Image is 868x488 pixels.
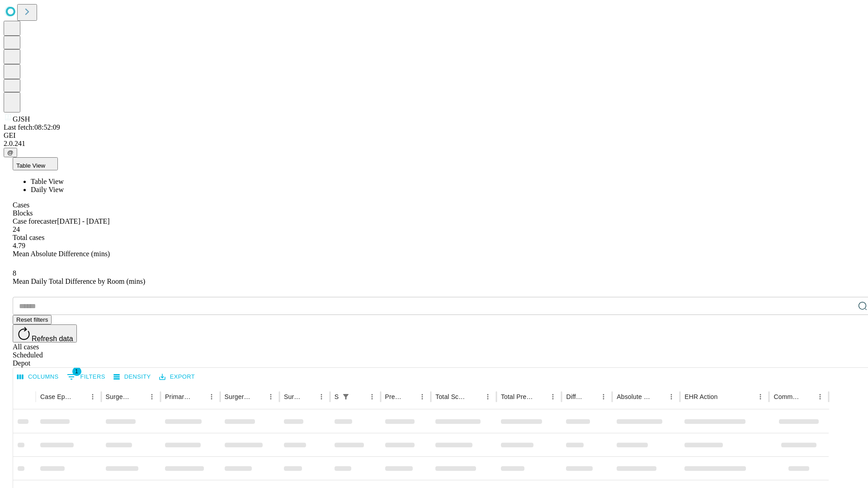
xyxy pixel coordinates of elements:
button: Menu [597,390,610,403]
button: Menu [814,390,826,403]
span: Mean Absolute Difference (mins) [13,250,110,258]
button: Menu [416,390,429,403]
div: Surgery Date [284,393,302,400]
button: Sort [353,390,366,403]
button: Sort [718,390,731,403]
button: Sort [585,390,597,403]
button: Table View [13,157,58,170]
button: Sort [469,390,481,403]
button: Menu [754,390,767,403]
button: Show filters [340,390,352,403]
button: Show filters [65,370,108,384]
span: Reset filters [16,316,48,323]
button: Sort [801,390,814,403]
button: Menu [86,390,99,403]
div: Total Scheduled Duration [435,393,468,400]
button: Menu [315,390,328,403]
span: Table View [31,178,64,185]
button: Menu [205,390,218,403]
span: Table View [16,162,45,169]
button: Sort [403,390,416,403]
div: Absolute Difference [617,393,651,400]
span: Daily View [31,186,64,193]
span: 4.79 [13,242,25,249]
div: Case Epic Id [40,393,73,400]
button: Menu [264,390,277,403]
button: Sort [534,390,547,403]
div: Surgery Name [225,393,251,400]
button: Sort [193,390,205,403]
button: @ [4,148,17,157]
div: Comments [774,393,800,400]
button: Sort [74,390,86,403]
span: 8 [13,269,16,277]
button: Menu [146,390,158,403]
div: Primary Service [165,393,191,400]
div: Scheduled In Room Duration [335,393,339,400]
button: Reset filters [13,315,52,324]
button: Sort [302,390,315,403]
span: 1 [72,367,81,376]
button: Sort [252,390,264,403]
span: GJSH [13,115,30,123]
span: Mean Daily Total Difference by Room (mins) [13,277,145,285]
button: Menu [665,390,678,403]
button: Menu [547,390,559,403]
button: Refresh data [13,324,77,343]
button: Menu [366,390,378,403]
button: Density [111,370,153,384]
button: Menu [481,390,494,403]
div: EHR Action [684,393,717,400]
span: [DATE] - [DATE] [57,217,109,225]
div: Surgeon Name [106,393,132,400]
button: Sort [652,390,665,403]
div: Difference [566,393,584,400]
button: Export [157,370,197,384]
button: Sort [133,390,146,403]
div: Predicted In Room Duration [385,393,403,400]
span: Last fetch: 08:52:09 [4,123,60,131]
span: 24 [13,225,20,233]
button: Select columns [15,370,61,384]
span: Refresh data [32,335,73,343]
div: 1 active filter [340,390,352,403]
div: Total Predicted Duration [501,393,533,400]
div: GEI [4,131,864,140]
span: Case forecaster [13,217,57,225]
div: 2.0.241 [4,140,864,148]
span: @ [7,149,14,156]
span: Total cases [13,234,44,241]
